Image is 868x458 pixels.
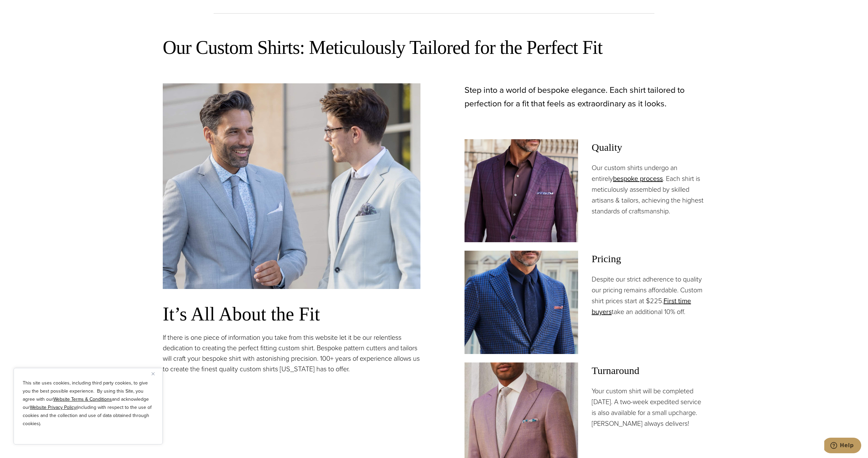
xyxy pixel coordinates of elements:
a: First time buyers [592,296,691,317]
p: Our custom shirts undergo an entirely . Each shirt is meticulously assembled by skilled artisans ... [592,162,705,216]
span: Turnaround [592,362,705,379]
p: If there is one piece of information you take from this website let it be our relentless dedicati... [163,332,420,374]
a: bespoke process [613,173,663,184]
p: Your custom shirt will be completed [DATE]. A two-week expedited service is also available for a ... [592,386,705,429]
p: This site uses cookies, including third party cookies, to give you the best possible experience. ... [23,379,154,428]
img: Client wearing navy custom dress shirt under custom tailored sportscoat. [465,251,578,354]
img: Client wearing brown open collared dress shirt under bespoke blazer. [465,139,578,242]
a: Website Privacy Policy [30,404,76,411]
span: Quality [592,139,705,155]
p: Despite our strict adherence to quality our pricing remains affordable. Custom shirt prices start... [592,274,705,317]
span: Pricing [592,251,705,267]
h2: Our Custom Shirts: Meticulously Tailored for the Perfect Fit [163,36,705,60]
button: Close [152,370,160,378]
img: Two clients in custom tailored white dress shirts. [163,83,420,289]
iframe: Opens a widget where you can chat to one of our agents [824,438,861,455]
p: Step into a world of bespoke elegance. Each shirt tailored to perfection for a fit that feels as ... [465,83,705,110]
h3: It’s All About the Fit [163,303,420,326]
a: Website Terms & Conditions [53,396,112,403]
img: Close [152,372,155,375]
